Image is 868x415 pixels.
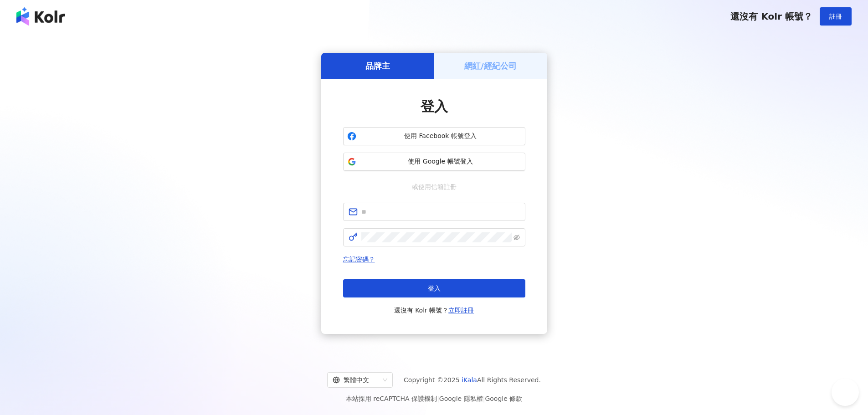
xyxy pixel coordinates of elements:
[437,395,439,402] span: |
[428,285,441,292] span: 登入
[485,395,522,402] a: Google 條款
[483,395,485,402] span: |
[343,279,525,297] button: 登入
[462,376,477,384] a: iKala
[404,374,541,385] span: Copyright © 2025 All Rights Reserved.
[360,132,521,141] span: 使用 Facebook 帳號登入
[394,305,474,316] span: 還沒有 Kolr 帳號？
[333,373,379,387] div: 繁體中文
[16,7,65,26] img: logo
[820,7,852,26] button: 註冊
[514,234,520,241] span: eye-invisible
[406,182,463,192] span: 或使用信箱註冊
[730,11,812,22] span: 還沒有 Kolr 帳號？
[343,127,525,145] button: 使用 Facebook 帳號登入
[365,60,390,72] h5: 品牌主
[343,153,525,171] button: 使用 Google 帳號登入
[829,13,842,20] span: 註冊
[360,157,521,166] span: 使用 Google 帳號登入
[464,60,517,72] h5: 網紅/經紀公司
[448,307,474,314] a: 立即註冊
[346,393,522,404] span: 本站採用 reCAPTCHA 保護機制
[832,379,859,406] iframe: Help Scout Beacon - Open
[421,98,448,114] span: 登入
[343,256,375,263] a: 忘記密碼？
[439,395,483,402] a: Google 隱私權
